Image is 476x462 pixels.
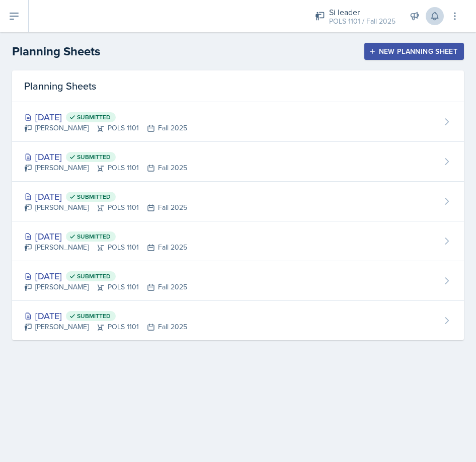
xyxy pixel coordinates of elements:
div: Si leader [329,6,395,18]
span: Submitted [77,193,111,201]
div: [DATE] [24,309,187,323]
a: [DATE] Submitted [PERSON_NAME]POLS 1101Fall 2025 [12,301,464,340]
div: [PERSON_NAME] POLS 1101 Fall 2025 [24,322,187,332]
div: [PERSON_NAME] POLS 1101 Fall 2025 [24,202,187,213]
div: [PERSON_NAME] POLS 1101 Fall 2025 [24,242,187,253]
a: [DATE] Submitted [PERSON_NAME]POLS 1101Fall 2025 [12,221,464,261]
a: [DATE] Submitted [PERSON_NAME]POLS 1101Fall 2025 [12,261,464,301]
div: [DATE] [24,269,187,283]
a: [DATE] Submitted [PERSON_NAME]POLS 1101Fall 2025 [12,182,464,221]
div: New Planning Sheet [371,47,457,55]
div: [DATE] [24,190,187,203]
button: New Planning Sheet [364,43,464,60]
span: Submitted [77,312,111,320]
h2: Planning Sheets [12,42,100,60]
div: [PERSON_NAME] POLS 1101 Fall 2025 [24,282,187,292]
span: Submitted [77,272,111,280]
div: [DATE] [24,150,187,164]
a: [DATE] Submitted [PERSON_NAME]POLS 1101Fall 2025 [12,142,464,182]
div: Planning Sheets [12,70,464,102]
div: POLS 1101 / Fall 2025 [329,16,395,27]
div: [DATE] [24,229,187,243]
div: [PERSON_NAME] POLS 1101 Fall 2025 [24,163,187,173]
div: [DATE] [24,110,187,124]
span: Submitted [77,113,111,121]
div: [PERSON_NAME] POLS 1101 Fall 2025 [24,123,187,133]
span: Submitted [77,153,111,161]
span: Submitted [77,233,111,241]
a: [DATE] Submitted [PERSON_NAME]POLS 1101Fall 2025 [12,102,464,142]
